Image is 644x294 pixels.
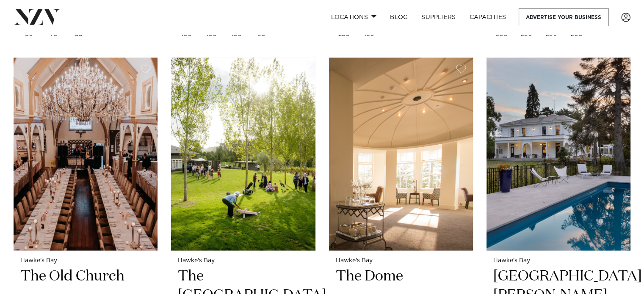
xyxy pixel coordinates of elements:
[336,258,466,264] small: Hawke's Bay
[493,258,624,264] small: Hawke's Bay
[178,258,308,264] small: Hawke's Bay
[383,8,415,26] a: BLOG
[324,8,383,26] a: Locations
[14,9,60,25] img: nzv-logo.png
[519,8,608,26] a: Advertise your business
[20,258,151,264] small: Hawke's Bay
[415,8,462,26] a: SUPPLIERS
[463,8,513,26] a: Capacities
